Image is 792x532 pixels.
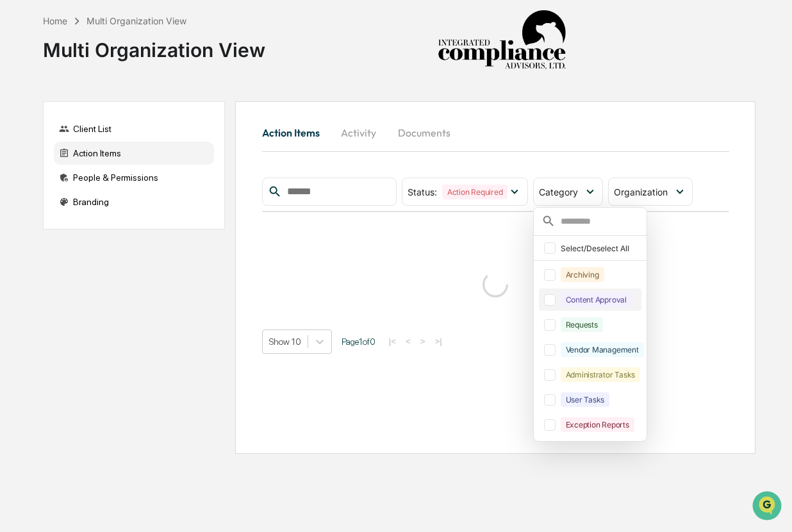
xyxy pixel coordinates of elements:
span: Organization [614,187,668,197]
button: Action Items [262,117,330,148]
span: Status : [408,187,437,197]
button: Documents [388,117,461,148]
div: Action Items [54,142,214,165]
div: Select/Deselect All [561,244,639,253]
div: 🖐️ [13,163,23,173]
div: Branding [54,190,214,213]
button: |< [385,336,400,347]
button: > [417,336,429,347]
div: Exception Reports [561,417,634,432]
button: < [402,336,415,347]
div: Vendor Management [561,342,644,357]
span: Attestations [106,162,159,174]
div: Multi Organization View [87,15,186,26]
iframe: Open customer support [751,490,786,524]
div: activity tabs [262,117,729,148]
div: 🗄️ [93,163,103,173]
div: 🔎 [13,187,23,197]
div: Archiving [561,267,604,282]
span: Pylon [128,217,155,227]
div: People & Permissions [54,166,214,189]
span: Preclearance [26,162,83,174]
div: User Tasks [561,392,610,407]
a: 🖐️Preclearance [8,156,88,179]
div: Requests [561,317,603,332]
img: Integrated Compliance Advisors [438,10,566,71]
div: Multi Organization View [43,28,265,62]
div: Start new chat [44,98,210,111]
button: Activity [330,117,388,148]
div: We're available if you need us! [44,111,162,121]
button: Start new chat [218,102,233,117]
img: 1746055101610-c473b297-6a78-478c-a979-82029cc54cd1 [13,98,36,121]
div: Home [43,15,67,26]
div: Client List [54,117,214,140]
a: Powered byPylon [90,217,155,227]
span: Data Lookup [26,186,81,199]
p: How can we help? [13,27,233,47]
div: Action Required [442,185,507,199]
button: >| [431,336,446,347]
a: 🔎Data Lookup [8,181,86,204]
span: Page 1 of 0 [342,337,375,347]
a: 🗄️Attestations [88,156,164,179]
div: Administrator Tasks [561,367,640,382]
span: Category [539,187,578,197]
div: Content Approval [561,292,632,307]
